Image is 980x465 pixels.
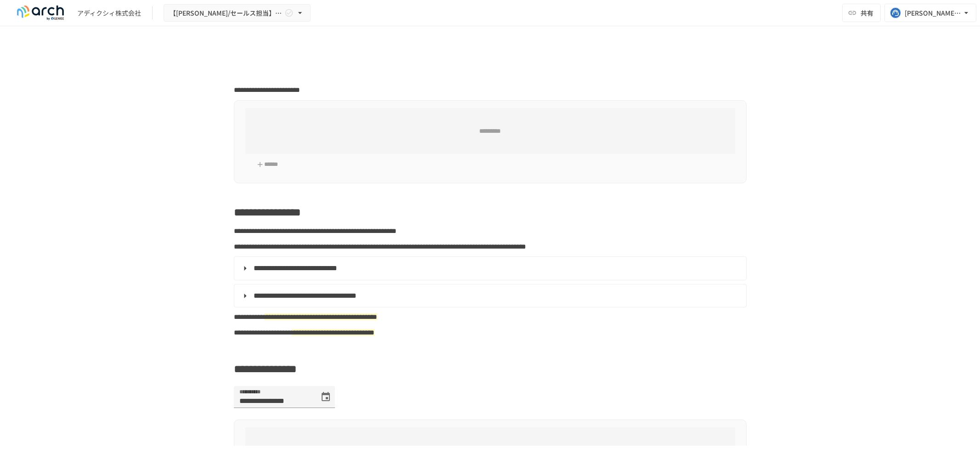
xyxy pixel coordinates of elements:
button: Choose date, selected date is 2025年10月10日 [317,388,335,406]
div: アディクシィ株式会社 [77,8,141,18]
img: logo-default@2x-9cf2c760.svg [11,6,70,20]
div: [PERSON_NAME][EMAIL_ADDRESS][DOMAIN_NAME] [905,7,962,19]
span: 【[PERSON_NAME]/セールス担当】アディクシィ株式会社様_初期設定サポート [170,7,283,19]
span: 共有 [861,8,873,18]
button: 共有 [842,4,881,22]
button: 【[PERSON_NAME]/セールス担当】アディクシィ株式会社様_初期設定サポート [164,4,311,22]
button: [PERSON_NAME][EMAIL_ADDRESS][DOMAIN_NAME] [884,4,976,22]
